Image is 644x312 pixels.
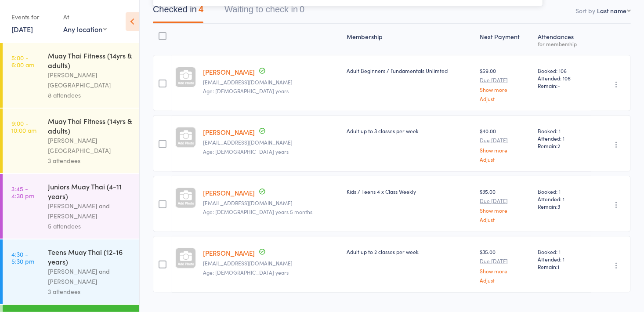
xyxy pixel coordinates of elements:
small: toddrobards@gmail.com [203,200,340,206]
span: Attended: 1 [538,195,588,203]
a: Adjust [480,96,531,102]
small: emmerson_clyde@hotmail.com [203,79,340,85]
small: toddrobards@gmail.com [203,139,340,145]
a: 5:00 -6:00 amMuay Thai Fitness (14yrs & adults)[PERSON_NAME][GEOGRAPHIC_DATA]8 attendees [3,43,139,108]
div: Atten­dances [534,28,591,51]
span: Age: [DEMOGRAPHIC_DATA] years [203,87,289,94]
div: 4 [199,4,203,14]
a: 3:45 -4:30 pmJuniors Muay Thai (4-11 years)[PERSON_NAME] and [PERSON_NAME]5 attendees [3,174,139,239]
div: Any location [63,24,107,34]
small: Due [DATE] [480,198,531,204]
div: $59.00 [480,67,531,102]
span: 2 [557,142,560,149]
span: 3 [557,203,560,210]
div: 8 attendees [48,90,132,100]
time: 5:00 - 6:00 am [11,54,34,68]
div: At [63,10,107,24]
a: 9:00 -10:00 amMuay Thai Fitness (14yrs & adults)[PERSON_NAME][GEOGRAPHIC_DATA]3 attendees [3,109,139,173]
a: Adjust [480,217,531,222]
span: Booked: 1 [538,127,588,134]
small: isaacrobards@gmail.com [203,260,340,266]
a: [PERSON_NAME] [203,127,255,137]
span: Booked: 1 [538,188,588,195]
span: Age: [DEMOGRAPHIC_DATA] years 5 months [203,208,312,215]
div: 5 attendees [48,221,132,231]
div: 0 [300,4,304,14]
label: Sort by [575,6,595,15]
span: 1 [557,263,559,270]
div: 3 attendees [48,287,132,297]
div: Next Payment [476,28,534,51]
span: Booked: 1 [538,248,588,255]
a: Show more [480,87,531,92]
div: [PERSON_NAME] and [PERSON_NAME] [48,266,132,287]
div: Adult Beginners / Fundamentals Unlimted [347,67,473,74]
div: Kids / Teens 4 x Class Weekly [347,188,473,195]
span: Remain: [538,263,588,270]
div: $40.00 [480,127,531,162]
span: Age: [DEMOGRAPHIC_DATA] years [203,148,289,155]
span: Remain: [538,142,588,149]
time: 4:30 - 5:30 pm [11,250,34,265]
div: Adult up to 3 classes per week [347,127,473,134]
span: Booked: 106 [538,67,588,74]
span: Remain: [538,203,588,210]
span: Attended: 1 [538,255,588,263]
div: Events for [11,10,54,24]
div: $35.00 [480,248,531,283]
span: Attended: 106 [538,74,588,82]
div: [PERSON_NAME][GEOGRAPHIC_DATA] [48,135,132,156]
span: Attended: 1 [538,134,588,142]
div: Juniors Muay Thai (4-11 years) [48,181,132,201]
a: Show more [480,207,531,213]
div: 3 attendees [48,156,132,166]
small: Due [DATE] [480,258,531,264]
span: Age: [DEMOGRAPHIC_DATA] years [203,268,289,276]
div: Last name [597,6,626,15]
small: Due [DATE] [480,77,531,83]
a: Show more [480,147,531,153]
div: [PERSON_NAME][GEOGRAPHIC_DATA] [48,70,132,90]
span: - [557,82,560,89]
div: for membership [538,41,588,47]
a: 4:30 -5:30 pmTeens Muay Thai (12-16 years)[PERSON_NAME] and [PERSON_NAME]3 attendees [3,239,139,304]
div: [PERSON_NAME] and [PERSON_NAME] [48,201,132,221]
time: 9:00 - 10:00 am [11,120,36,134]
a: [DATE] [11,24,33,34]
div: Muay Thai Fitness (14yrs & adults) [48,51,132,70]
a: Adjust [480,277,531,283]
a: [PERSON_NAME] [203,248,255,258]
a: Adjust [480,156,531,162]
small: Due [DATE] [480,137,531,143]
a: Show more [480,268,531,274]
a: [PERSON_NAME] [203,67,255,76]
div: Membership [343,28,476,51]
div: Teens Muay Thai (12-16 years) [48,247,132,266]
time: 3:45 - 4:30 pm [11,185,34,199]
div: Adult up to 2 classes per week [347,248,473,255]
span: Remain: [538,82,588,89]
div: $35.00 [480,188,531,222]
a: [PERSON_NAME] [203,188,255,197]
div: Muay Thai Fitness (14yrs & adults) [48,116,132,135]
